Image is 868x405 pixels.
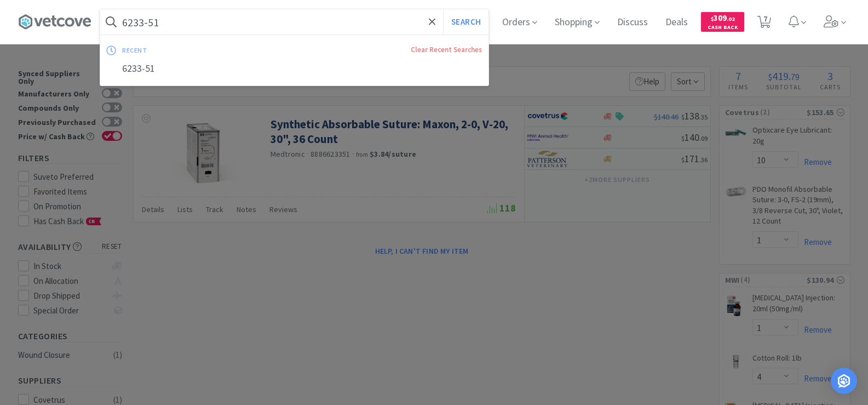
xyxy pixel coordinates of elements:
[122,42,279,59] div: recent
[753,19,775,28] a: 7
[831,368,857,394] div: Open Intercom Messenger
[727,15,735,22] span: . 02
[708,25,738,32] span: Cash Back
[443,9,488,35] button: Search
[411,45,482,54] a: Clear Recent Searches
[661,18,692,27] a: Deals
[100,59,488,79] div: 6233-51
[100,9,488,35] input: Search by item, sku, manufacturer, ingredient, size...
[711,13,735,23] span: 309
[711,15,714,22] span: $
[701,7,744,37] a: $309.02Cash Back
[613,18,652,27] a: Discuss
